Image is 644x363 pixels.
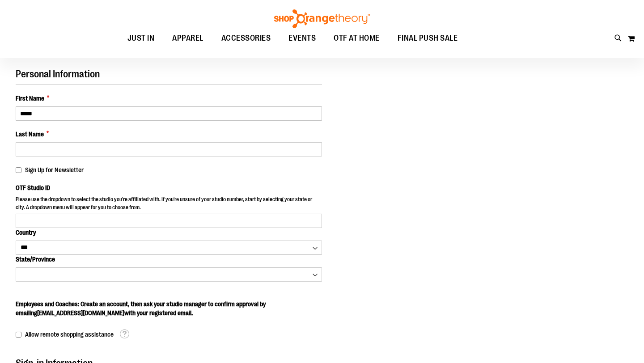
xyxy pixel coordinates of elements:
[16,94,44,103] span: First Name
[163,28,212,49] a: APPAREL
[221,28,271,48] span: ACCESSORIES
[16,196,322,213] p: Please use the dropdown to select the studio you're affiliated with. If you're unsure of your stu...
[280,28,325,49] a: EVENTS
[172,28,203,48] span: APPAREL
[389,28,467,49] a: FINAL PUSH SALE
[119,28,164,49] a: JUST IN
[16,184,50,191] span: OTF Studio ID
[398,28,458,48] span: FINAL PUSH SALE
[16,229,36,236] span: Country
[288,28,316,48] span: EVENTS
[25,166,84,173] span: Sign Up for Newsletter
[16,256,55,263] span: State/Province
[25,331,114,338] span: Allow remote shopping assistance
[273,9,371,28] img: Shop Orangetheory
[16,68,100,80] span: Personal Information
[212,28,280,49] a: ACCESSORIES
[334,28,380,48] span: OTF AT HOME
[16,300,266,317] span: Employees and Coaches: Create an account, then ask your studio manager to confirm approval by ema...
[16,130,44,139] span: Last Name
[127,28,155,48] span: JUST IN
[325,28,389,49] a: OTF AT HOME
